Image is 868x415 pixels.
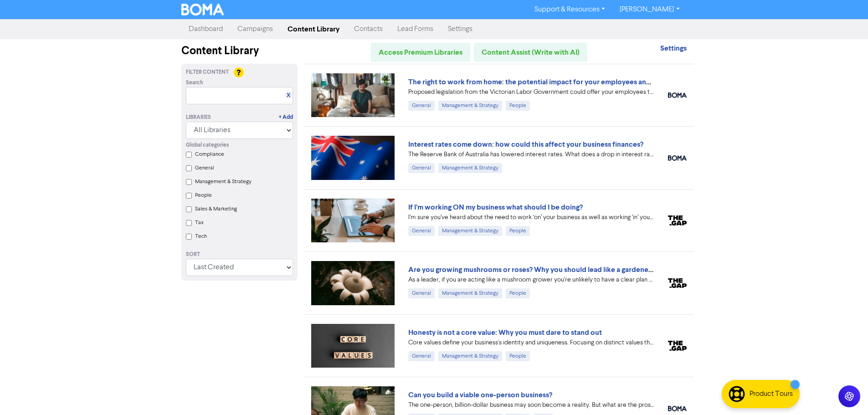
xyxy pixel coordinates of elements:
div: General [408,288,435,298]
a: X [287,92,290,99]
div: People [506,226,530,236]
label: People [195,191,212,200]
div: Proposed legislation from the Victorian Labor Government could offer your employees the right to ... [408,87,654,97]
div: General [408,101,435,111]
div: I’m sure you’ve heard about the need to work ‘on’ your business as well as working ‘in’ your busi... [408,213,654,222]
div: Libraries [186,113,211,122]
a: [PERSON_NAME] [612,2,687,17]
a: Can you build a viable one-person business? [408,390,552,400]
img: boma [668,155,687,161]
a: Interest rates come down: how could this affect your business finances? [408,140,643,149]
a: Content Library [280,20,347,38]
div: Management & Strategy [438,163,502,173]
a: Settings [441,20,480,38]
label: Compliance [195,150,224,159]
div: General [408,351,435,361]
label: General [195,164,214,172]
div: People [506,351,530,361]
img: thegap [668,278,687,288]
label: Tech [195,232,207,241]
div: Content Library [181,43,298,59]
img: thegap [668,341,687,351]
label: Tax [195,219,204,227]
div: Filter Content [186,68,293,77]
a: Campaigns [230,20,280,38]
a: Are you growing mushrooms or roses? Why you should lead like a gardener, not a grower [408,265,696,274]
label: Sales & Marketing [195,205,237,213]
div: Sort [186,251,293,259]
a: + Add [279,113,293,122]
a: Dashboard [181,20,230,38]
a: Access Premium Libraries [371,43,470,62]
div: People [506,288,530,298]
div: People [506,101,530,111]
a: The right to work from home: the potential impact for your employees and business [408,77,680,87]
strong: Settings [660,44,687,53]
div: Management & Strategy [438,101,502,111]
div: Core values define your business's identity and uniqueness. Focusing on distinct values that refl... [408,338,654,348]
a: Honesty is not a core value: Why you must dare to stand out [408,328,602,337]
div: Global categories [186,141,293,149]
img: BOMA Logo [181,4,224,15]
a: Settings [660,45,687,52]
img: boma [668,406,687,411]
a: Content Assist (Write with AI) [474,43,587,62]
div: Management & Strategy [438,288,502,298]
a: If I’m working ON my business what should I be doing? [408,203,583,212]
div: The one-person, billion-dollar business may soon become a reality. But what are the pros and cons... [408,400,654,410]
div: As a leader, if you are acting like a mushroom grower you’re unlikely to have a clear plan yourse... [408,275,654,285]
span: Search [186,79,203,87]
div: Management & Strategy [438,226,502,236]
a: Contacts [347,20,390,38]
a: Support & Resources [527,2,612,17]
img: boma [668,92,687,98]
a: Lead Forms [390,20,441,38]
label: Management & Strategy [195,178,252,186]
div: Management & Strategy [438,351,502,361]
div: General [408,163,435,173]
div: The Reserve Bank of Australia has lowered interest rates. What does a drop in interest rates mean... [408,150,654,159]
img: thegap [668,215,687,225]
div: General [408,226,435,236]
iframe: Chat Widget [822,371,868,415]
